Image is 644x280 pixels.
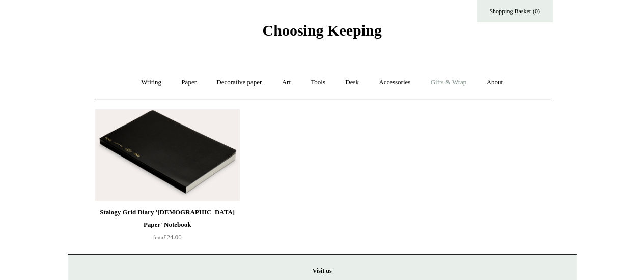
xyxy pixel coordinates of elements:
span: from [153,235,163,240]
span: £24.00 [153,233,182,241]
a: About [477,69,512,96]
a: Paper [172,69,206,96]
a: Decorative paper [207,69,271,96]
a: Tools [301,69,334,96]
a: Desk [336,69,368,96]
div: Stalogy Grid Diary '[DEMOGRAPHIC_DATA] Paper' Notebook [98,206,237,231]
a: Accessories [370,69,419,96]
a: Writing [132,69,171,96]
a: Stalogy Grid Diary '[DEMOGRAPHIC_DATA] Paper' Notebook from£24.00 [95,206,240,248]
a: Stalogy Grid Diary 'Bible Paper' Notebook Stalogy Grid Diary 'Bible Paper' Notebook [95,109,240,201]
a: Gifts & Wrap [421,69,475,96]
a: Art [273,69,300,96]
img: Stalogy Grid Diary 'Bible Paper' Notebook [95,109,240,201]
span: Choosing Keeping [262,22,381,39]
a: Choosing Keeping [262,30,381,37]
strong: Visit us [313,267,332,274]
